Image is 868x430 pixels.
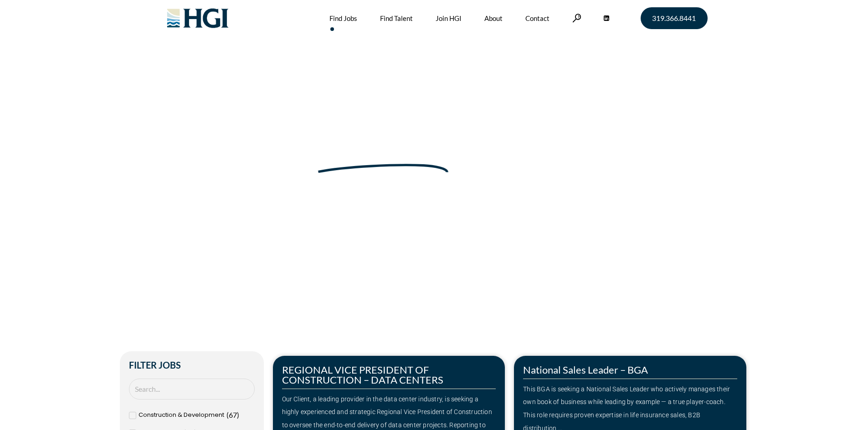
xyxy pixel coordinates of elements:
span: Make Your [179,137,311,170]
a: National Sales Leader – BGA [523,364,648,376]
span: ) [237,410,239,419]
span: 319.366.8441 [652,15,696,22]
h2: Filter Jobs [129,360,255,369]
span: Next Move [316,138,450,168]
span: Jobs [201,181,216,190]
a: 319.366.8441 [641,7,708,29]
a: REGIONAL VICE PRESIDENT OF CONSTRUCTION – DATA CENTERS [282,364,443,386]
span: 67 [229,410,237,419]
span: » [179,181,216,190]
a: Search [572,14,581,22]
span: ( [226,410,229,419]
a: Home [179,181,198,190]
span: Construction & Development [139,409,224,422]
input: Search Job [129,379,255,400]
